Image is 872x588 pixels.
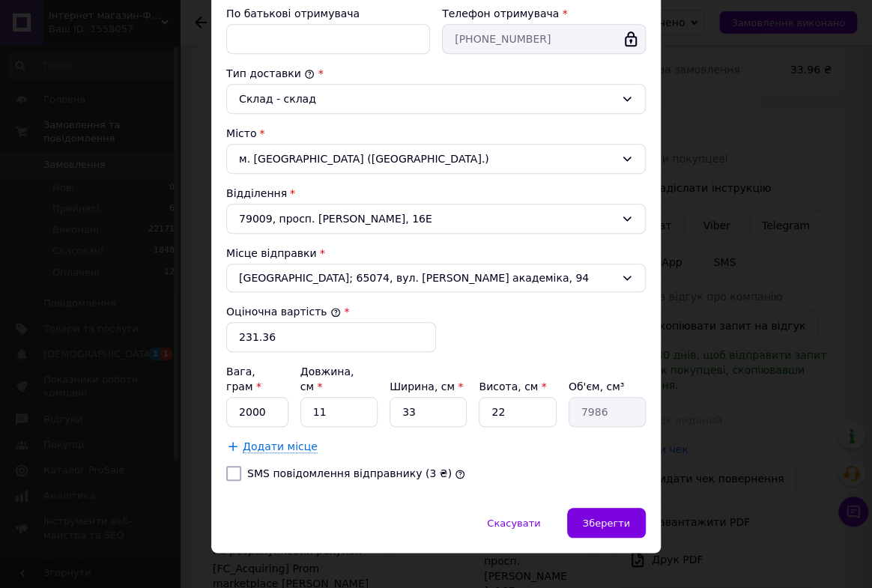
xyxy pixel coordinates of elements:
label: Довжина, см [300,366,354,392]
span: Додати місце [243,440,318,453]
label: Оціночна вартість [226,306,341,318]
span: Скасувати [487,518,540,529]
div: Об'єм, см³ [569,379,646,394]
label: SMS повідомлення відправнику (3 ₴) [247,467,452,479]
input: +380 [442,24,646,54]
label: Телефон отримувача [442,7,559,19]
div: Місто [226,126,646,141]
label: Вага, грам [226,366,261,392]
span: [GEOGRAPHIC_DATA]; 65074, вул. [PERSON_NAME] академіка, 94 [239,270,615,285]
div: Склад - склад [239,91,615,107]
div: м. [GEOGRAPHIC_DATA] ([GEOGRAPHIC_DATA].) [226,144,646,174]
div: 79009, просп. [PERSON_NAME], 16Е [226,204,646,234]
span: Зберегти [583,518,630,529]
div: Місце відправки [226,246,646,261]
div: Тип доставки [226,66,646,81]
label: По батькові отримувача [226,7,360,19]
label: Ширина, см [390,381,463,392]
label: Висота, см [479,381,546,392]
div: Відділення [226,186,646,201]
